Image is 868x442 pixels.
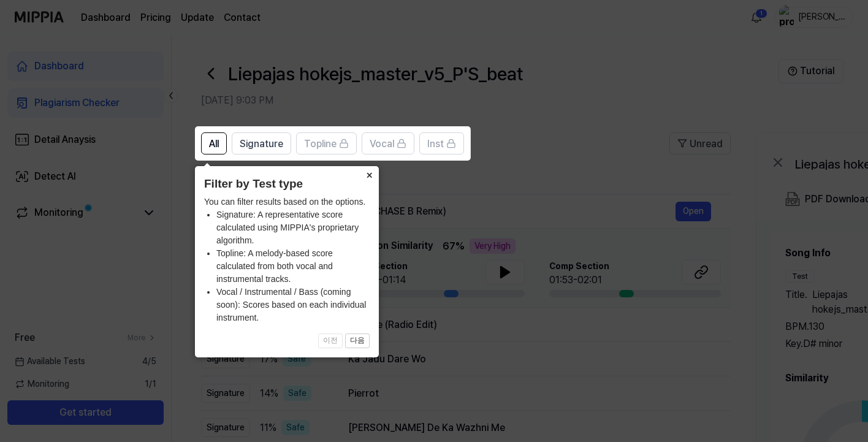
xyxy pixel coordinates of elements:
button: Signature [232,132,291,154]
button: Topline [296,132,357,154]
span: Inst [427,137,444,151]
li: Signature: A representative score calculated using MIPPIA's proprietary algorithm. [216,208,370,247]
span: Topline [304,137,337,151]
button: Close [359,166,379,183]
button: 다음 [345,333,370,348]
button: All [201,132,227,154]
div: You can filter results based on the options. [204,196,370,324]
span: Signature [240,137,283,151]
li: Vocal / Instrumental / Bass (coming soon): Scores based on each individual instrument. [216,286,370,324]
span: All [209,137,219,151]
span: Vocal [370,137,394,151]
header: Filter by Test type [204,175,370,193]
li: Topline: A melody-based score calculated from both vocal and instrumental tracks. [216,247,370,286]
button: Inst [419,132,464,154]
button: Vocal [362,132,414,154]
